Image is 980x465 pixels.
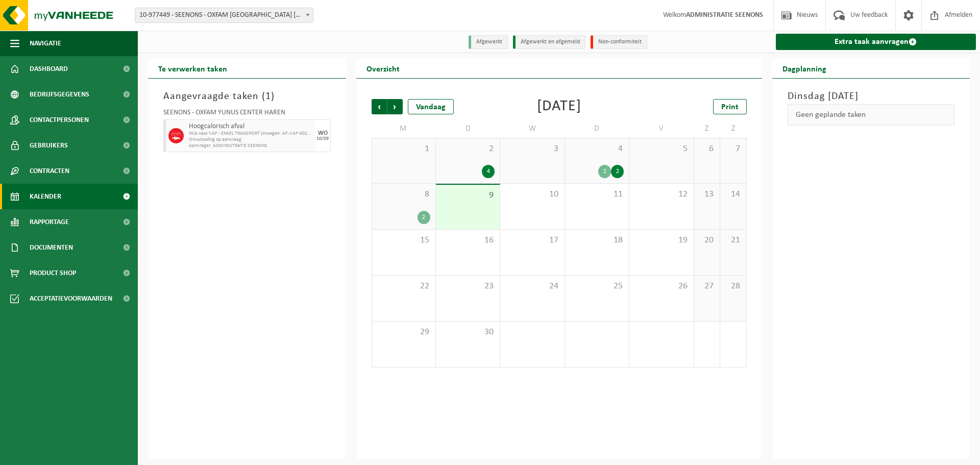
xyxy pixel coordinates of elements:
[611,165,624,178] div: 2
[725,281,741,292] span: 28
[505,189,559,200] span: 10
[30,56,68,82] span: Dashboard
[30,31,61,56] span: Navigatie
[699,143,715,155] span: 6
[699,281,715,292] span: 27
[377,189,430,200] span: 8
[570,281,624,292] span: 25
[725,143,741,155] span: 7
[377,281,430,292] span: 22
[30,133,68,158] span: Gebruikers
[686,11,763,19] strong: ADMINISTRATIE SEENONS
[30,235,73,260] span: Documenten
[418,211,430,224] div: 2
[788,104,955,126] div: Geen geplande taken
[318,130,328,136] div: WO
[163,89,331,104] h3: Aangevraagde taken ( )
[30,286,112,311] span: Acceptatievoorwaarden
[441,327,495,338] span: 30
[408,99,454,114] div: Vandaag
[772,58,837,78] h2: Dagplanning
[148,58,237,78] h2: Te verwerken taken
[372,99,387,114] span: Vorige
[189,137,313,143] span: Omwisseling op aanvraag
[537,99,581,114] div: [DATE]
[163,109,331,119] div: SEENONS - OXFAM YUNUS CENTER HAREN
[634,281,688,292] span: 26
[30,184,61,209] span: Kalender
[725,189,741,200] span: 14
[441,190,495,201] span: 9
[189,123,313,131] span: Hoogcalorisch afval
[591,35,647,49] li: Non-conformiteit
[725,235,741,246] span: 21
[387,99,403,114] span: Volgende
[634,143,688,155] span: 5
[441,143,495,155] span: 2
[441,235,495,246] span: 16
[30,82,89,107] span: Bedrijfsgegevens
[634,235,688,246] span: 19
[372,119,436,138] td: M
[565,119,629,138] td: D
[30,209,69,235] span: Rapportage
[694,119,720,138] td: Z
[482,165,495,178] div: 4
[30,260,76,286] span: Product Shop
[513,35,585,49] li: Afgewerkt en afgemeld
[469,35,508,49] li: Afgewerkt
[30,107,89,133] span: Contactpersonen
[436,119,500,138] td: D
[30,158,69,184] span: Contracten
[505,235,559,246] span: 17
[570,143,624,155] span: 4
[316,136,329,141] div: 10/09
[377,235,430,246] span: 15
[377,143,430,155] span: 1
[189,143,313,149] span: Aanvrager: ADMINISTRATIE SEENONS
[713,99,747,114] a: Print
[356,58,410,78] h2: Overzicht
[570,235,624,246] span: 18
[629,119,694,138] td: V
[500,119,565,138] td: W
[598,165,611,178] div: 2
[505,281,559,292] span: 24
[135,8,313,22] span: 10-977449 - SEENONS - OXFAM YUNUS CENTER HAREN - HAREN
[265,91,271,102] span: 1
[776,34,976,50] a: Extra taak aanvragen
[634,189,688,200] span: 12
[699,189,715,200] span: 13
[135,8,313,23] span: 10-977449 - SEENONS - OXFAM YUNUS CENTER HAREN - HAREN
[441,281,495,292] span: 23
[788,89,955,104] h3: Dinsdag [DATE]
[505,143,559,155] span: 3
[570,189,624,200] span: 11
[377,327,430,338] span: 29
[720,119,746,138] td: Z
[189,131,313,137] span: HCA naar VAF - ENKEL TRANSPORT (inwegen: AF-VAF-002672)
[699,235,715,246] span: 20
[721,103,739,111] span: Print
